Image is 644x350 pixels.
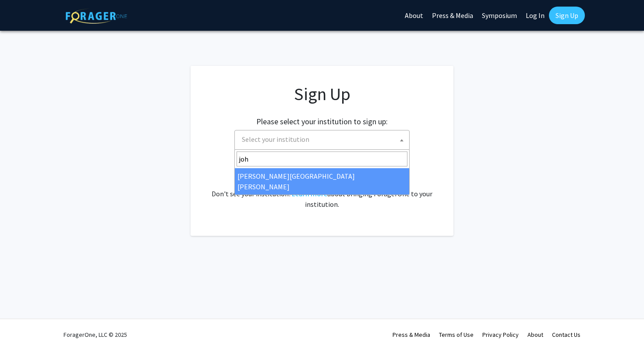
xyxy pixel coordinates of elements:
[237,152,407,166] input: Search
[235,168,409,195] li: [PERSON_NAME][GEOGRAPHIC_DATA][PERSON_NAME]
[208,167,436,209] div: Already have an account? . Don't see your institution? about bringing ForagerOne to your institut...
[208,83,436,105] h1: Sign Up
[256,117,388,126] h2: Please select your institution to sign up:
[527,331,543,339] a: About
[238,130,409,148] span: Select your institution
[393,331,430,339] a: Press & Media
[552,331,580,339] a: Contact Us
[66,8,127,24] img: ForagerOne Logo
[482,331,519,339] a: Privacy Policy
[242,135,309,144] span: Select your institution
[234,130,410,150] span: Select your institution
[64,319,127,350] div: ForagerOne, LLC © 2025
[7,310,37,343] iframe: Chat
[439,331,474,339] a: Terms of Use
[549,7,585,24] a: Sign Up
[292,189,327,198] a: Learn more about bringing ForagerOne to your institution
